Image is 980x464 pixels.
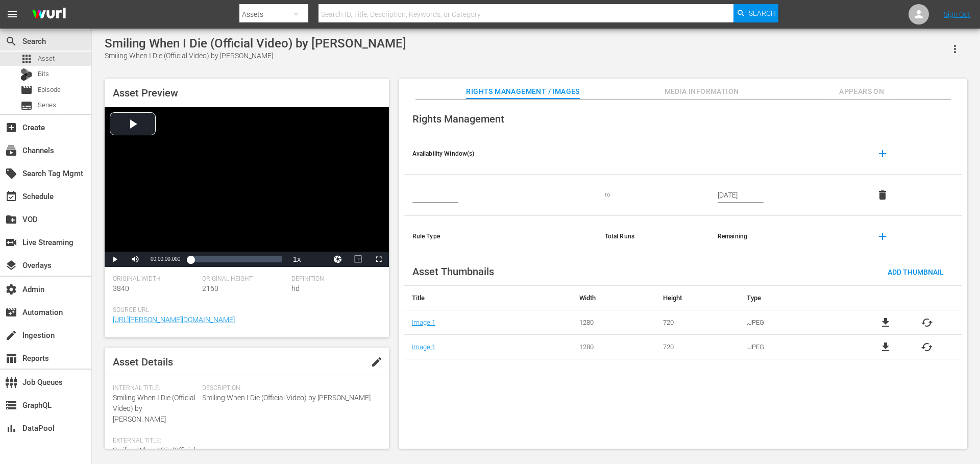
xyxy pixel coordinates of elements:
[404,133,597,175] th: Availability Window(s)
[105,252,125,267] button: Play
[5,213,17,226] span: VOD
[369,252,389,267] button: Fullscreen
[348,252,369,267] button: Picture-in-Picture
[113,356,173,368] span: Asset Details
[5,306,17,319] span: Automation
[879,268,952,276] span: Add Thumbnail
[655,286,739,310] th: Height
[412,343,435,351] a: Image 1
[739,310,851,335] td: .JPEG
[24,3,73,27] img: ans4CAIJ8jUAAAAAAAAAAAAAAAAAAAAAAAAgQb4GAAAAAAAAAAAAAAAAAAAAAAAAJMjXAAAAAAAAAAAAAAAAAAAAAAAAgAT5G...
[739,286,851,310] th: Type
[572,335,655,359] td: 1280
[664,85,740,98] span: Media Information
[605,191,701,199] div: to
[921,316,933,329] button: cached
[113,394,195,423] span: Smiling When I Die (Official Video) by [PERSON_NAME]
[572,310,655,335] td: 1280
[5,190,17,203] span: Schedule
[202,284,218,292] span: 2160
[823,85,900,98] span: Appears On
[113,306,376,314] span: Source Url
[655,310,739,335] td: 720
[113,315,235,324] a: [URL][PERSON_NAME][DOMAIN_NAME]
[749,4,776,22] span: Search
[105,51,406,61] div: Smiling When I Die (Official Video) by [PERSON_NAME]
[291,284,300,292] span: hd
[151,256,180,262] span: 00:00:00.000
[113,437,197,445] span: External Title:
[466,85,579,98] span: Rights Management / Images
[38,54,55,64] span: Asset
[412,265,494,278] span: Asset Thumbnails
[113,284,129,292] span: 3840
[202,384,376,393] span: Description:
[5,376,17,388] span: Job Queues
[5,121,17,134] span: Create
[5,283,17,296] span: Admin
[328,252,348,267] button: Jump To Time
[5,167,17,180] span: Search Tag Mgmt
[5,399,17,411] span: GraphQL
[364,350,389,374] button: edit
[870,183,895,207] button: delete
[20,68,33,81] div: Bits
[105,36,406,51] div: Smiling When I Die (Official Video) by [PERSON_NAME]
[921,341,933,353] button: cached
[202,275,286,283] span: Original Height
[709,216,862,257] th: Remaining
[20,100,33,112] span: Series
[38,69,49,79] span: Bits
[113,87,178,99] span: Asset Preview
[202,393,376,403] span: Smiling When I Die (Official Video) by [PERSON_NAME]
[113,384,197,393] span: Internal Title:
[5,236,17,249] span: Live Streaming
[5,259,17,272] span: Overlays
[113,275,197,283] span: Original Width
[5,422,17,434] span: DataPool
[404,216,597,257] th: Rule Type
[6,8,18,20] span: menu
[572,286,655,310] th: Width
[5,329,17,341] span: Ingestion
[291,275,376,283] span: Definition
[739,335,851,359] td: .JPEG
[287,252,307,267] button: Playback Rate
[38,85,61,95] span: Episode
[870,141,895,166] button: add
[876,230,889,242] span: add
[38,100,56,110] span: Series
[20,84,33,96] span: Episode
[190,256,281,262] div: Progress Bar
[412,319,435,326] a: Image 1
[944,10,970,18] a: Sign Out
[105,107,389,267] div: Video Player
[876,189,889,201] span: delete
[879,262,952,281] button: Add Thumbnail
[371,356,383,368] span: edit
[5,35,17,47] span: Search
[20,53,33,65] span: Asset
[655,335,739,359] td: 720
[879,316,892,329] a: file_download
[733,4,778,22] button: Search
[879,341,892,353] a: file_download
[412,113,504,125] span: Rights Management
[404,286,572,310] th: Title
[5,352,17,364] span: Reports
[5,144,17,157] span: Channels
[597,216,709,257] th: Total Runs
[876,148,889,160] span: add
[870,224,895,249] button: add
[125,252,145,267] button: Mute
